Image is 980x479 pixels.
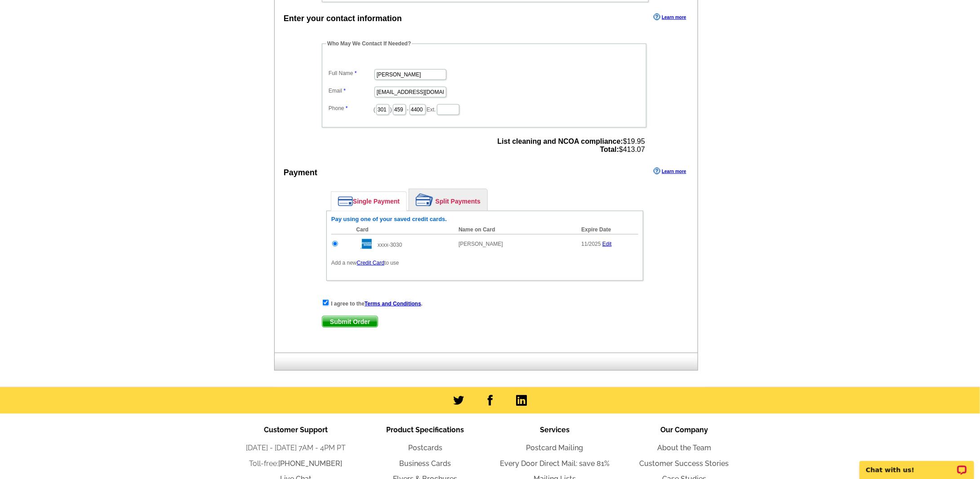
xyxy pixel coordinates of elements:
[356,239,372,249] img: amex.gif
[416,194,433,206] img: split-payment.png
[408,444,442,452] a: Postcards
[378,242,402,248] span: xxxx-3030
[331,192,406,211] a: Single Payment
[331,301,423,307] strong: I agree to the .
[400,459,451,468] a: Business Cards
[654,168,686,175] a: Learn more
[660,426,708,434] span: Our Company
[602,241,612,247] a: Edit
[264,426,328,434] span: Customer Support
[326,40,412,48] legend: Who May We Contact If Needed?
[657,444,711,452] a: About the Team
[654,13,686,21] a: Learn more
[500,459,610,468] a: Every Door Direct Mail: save 81%
[540,426,570,434] span: Services
[329,69,374,77] label: Full Name
[352,225,454,235] th: Card
[409,189,487,211] a: Split Payments
[326,102,642,116] dd: ( ) - Ext.
[459,241,503,247] span: [PERSON_NAME]
[454,225,577,235] th: Name on Card
[498,137,645,154] span: $19.95 $413.07
[577,225,638,235] th: Expire Date
[331,216,638,223] h6: Pay using one of your saved credit cards.
[600,146,619,153] strong: Total:
[231,458,361,469] li: Toll-free:
[284,13,402,25] div: Enter your contact information
[329,87,374,95] label: Email
[581,241,601,247] span: 11/2025
[331,259,638,267] p: Add a new to use
[357,260,384,266] a: Credit Card
[365,301,421,307] a: Terms and Conditions
[231,443,361,453] li: [DATE] - [DATE] 7AM - 4PM PT
[498,137,623,145] strong: List cleaning and NCOA compliance:
[329,104,374,112] label: Phone
[338,196,353,206] img: single-payment.png
[854,451,980,479] iframe: LiveChat chat widget
[322,316,378,327] span: Submit Order
[279,459,343,468] a: [PHONE_NUMBER]
[640,459,729,468] a: Customer Success Stories
[284,167,317,179] div: Payment
[526,444,584,452] a: Postcard Mailing
[387,426,464,434] span: Product Specifications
